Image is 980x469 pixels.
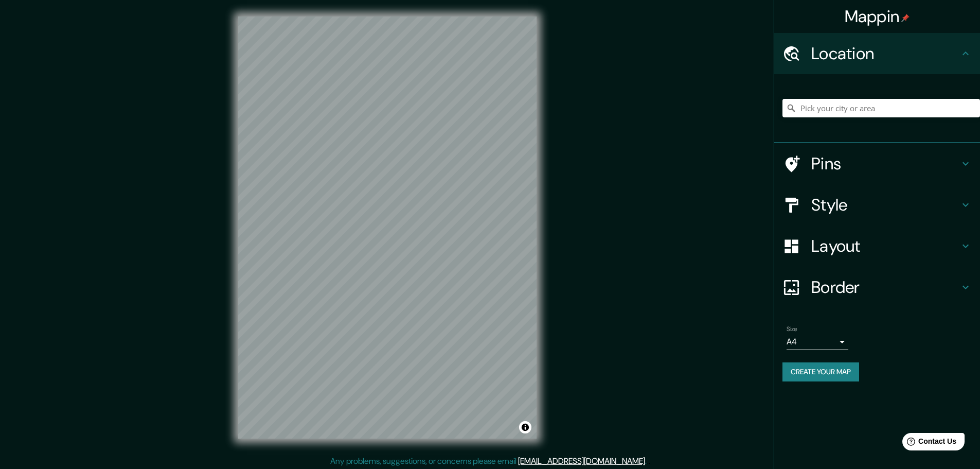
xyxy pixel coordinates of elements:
[774,267,980,308] div: Border
[811,277,959,298] h4: Border
[888,429,969,458] iframe: Help widget launcher
[811,195,959,215] h4: Style
[648,455,650,467] div: .
[811,236,959,256] h4: Layout
[901,14,910,22] img: pin-icon.png
[782,362,859,381] button: Create your map
[787,334,848,350] div: A4
[238,16,537,439] canvas: Map
[811,153,959,174] h4: Pins
[519,421,531,433] button: Toggle attribution
[330,455,647,467] p: Any problems, suggestions, or concerns please email .
[774,225,980,267] div: Layout
[774,184,980,225] div: Style
[518,456,645,466] a: [EMAIL_ADDRESS][DOMAIN_NAME]
[787,325,797,334] label: Size
[647,455,648,467] div: .
[774,143,980,184] div: Pins
[811,43,959,64] h4: Location
[782,99,980,117] input: Pick your city or area
[845,6,910,27] h4: Mappin
[774,33,980,74] div: Location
